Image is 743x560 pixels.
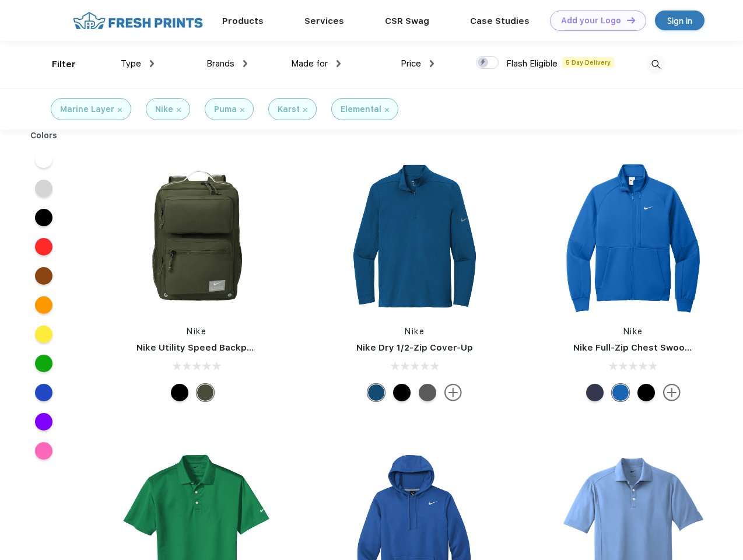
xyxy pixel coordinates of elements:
[240,108,244,112] img: filter_cancel.svg
[419,384,436,401] div: Black Heather
[385,108,389,112] img: filter_cancel.svg
[556,159,711,314] img: func=resize&h=266
[444,384,462,401] img: more.svg
[337,60,341,67] img: dropdown.png
[401,58,421,69] span: Price
[430,60,434,67] img: dropdown.png
[121,58,141,69] span: Type
[69,10,206,31] img: fo%20logo%202.webp
[243,60,247,67] img: dropdown.png
[663,384,681,401] img: more.svg
[506,58,558,69] span: Flash Eligible
[646,55,665,74] img: desktop_search.svg
[119,159,274,314] img: func=resize&h=266
[341,103,381,116] div: Elemental
[405,327,425,336] a: Nike
[562,57,614,68] span: 5 Day Delivery
[304,16,344,26] a: Services
[637,384,655,401] div: Black
[573,342,728,353] a: Nike Full-Zip Chest Swoosh Jacket
[187,327,206,336] a: Nike
[214,103,237,116] div: Puma
[136,342,262,353] a: Nike Utility Speed Backpack
[561,16,621,26] div: Add your Logo
[667,14,692,27] div: Sign in
[612,384,629,401] div: Royal
[171,384,188,401] div: Black
[22,129,66,142] div: Colors
[303,108,307,112] img: filter_cancel.svg
[155,103,173,116] div: Nike
[356,342,473,353] a: Nike Dry 1/2-Zip Cover-Up
[337,159,492,314] img: func=resize&h=266
[150,60,154,67] img: dropdown.png
[177,108,181,112] img: filter_cancel.svg
[291,58,328,69] span: Made for
[206,58,234,69] span: Brands
[60,103,114,116] div: Marine Layer
[623,327,643,336] a: Nike
[655,10,705,30] a: Sign in
[278,103,300,116] div: Karst
[118,108,122,112] img: filter_cancel.svg
[385,16,429,26] a: CSR Swag
[222,16,264,26] a: Products
[367,384,385,401] div: Gym Blue
[52,58,76,71] div: Filter
[393,384,411,401] div: Black
[197,384,214,401] div: Cargo Khaki
[586,384,604,401] div: Midnight Navy
[627,17,635,23] img: DT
